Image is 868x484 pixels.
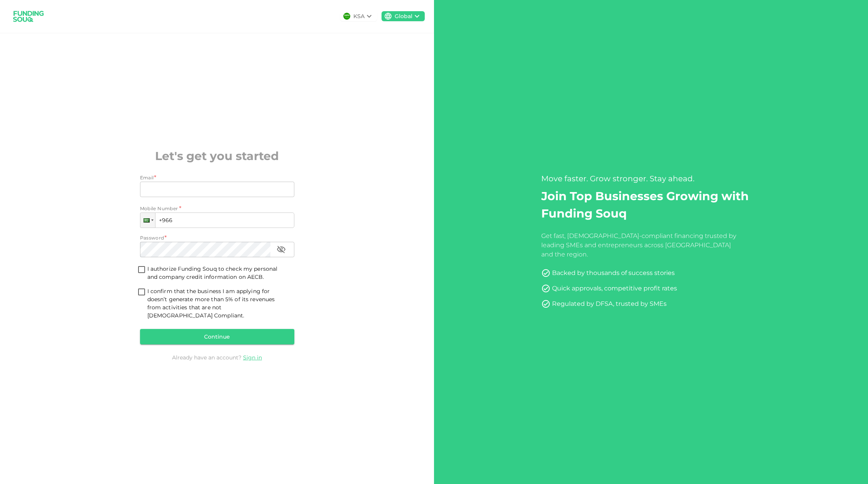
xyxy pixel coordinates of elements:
[136,287,147,298] span: shariahTandCAccepted
[140,213,155,228] div: Saudi Arabia: + 966
[343,13,350,20] img: flag-sa.b9a346574cdc8950dd34b50780441f57.svg
[140,182,286,197] input: email
[243,354,262,361] a: Sign in
[552,284,677,293] div: Quick approvals, competitive profit rates
[9,6,48,27] img: logo
[140,329,294,344] button: Continue
[136,265,147,275] span: termsConditionsForInvestmentsAccepted
[552,299,667,309] div: Regulated by DFSA, trusted by SMEs
[140,205,178,212] span: Mobile Number
[140,147,294,165] h2: Let's get you started
[140,175,154,180] span: Email
[140,242,270,257] input: password
[140,212,294,228] input: 1 (702) 123-4567
[552,268,675,278] div: Backed by thousands of success stories
[353,12,365,20] div: KSA
[147,287,288,320] span: I confirm that the business I am applying for doesn’t generate more than 5% of its revenues from ...
[541,187,761,222] h2: Join Top Businesses Growing with Funding Souq
[541,231,739,259] div: Get fast, [DEMOGRAPHIC_DATA]-compliant financing trusted by leading SMEs and entrepreneurs across...
[541,173,761,184] div: Move faster. Grow stronger. Stay ahead.
[395,12,412,20] div: Global
[140,235,164,241] span: Password
[147,265,278,280] span: I authorize Funding Souq to check my personal and company credit information on AECB.
[140,354,294,361] div: Already have an account?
